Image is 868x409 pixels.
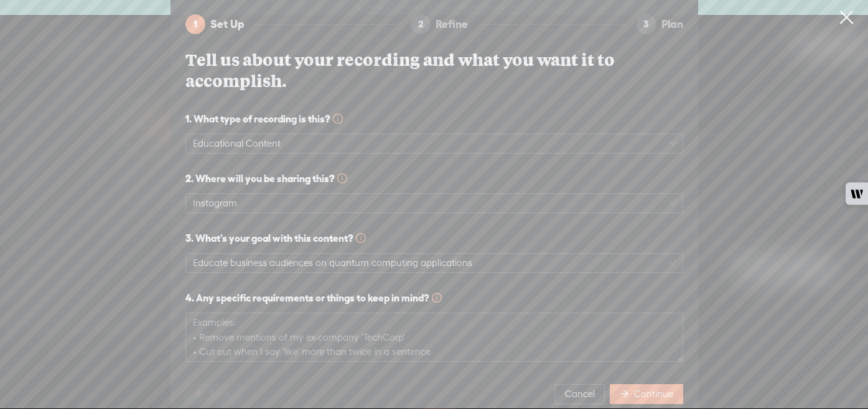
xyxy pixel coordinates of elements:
span: info-circle [432,293,442,303]
span: 3 [643,19,649,29]
span: Instagram [193,194,676,213]
span: Educate business audiences on quantum computing applications [193,254,676,272]
span: Cancel [565,388,595,400]
span: Continue [634,388,673,400]
span: info-circle [356,233,366,243]
span: arrow-right [620,389,629,398]
span: info-circle [337,173,347,183]
button: Cancel [555,384,605,404]
div: Set Up [210,14,254,34]
strong: 3. What's your goal with this content? [185,231,366,246]
span: 2 [418,19,424,29]
strong: 2. Where will you be sharing this? [185,171,347,186]
h3: Tell us about your recording and what you want it to accomplish. [185,49,683,91]
div: Plan [661,14,683,34]
span: 1 [194,19,197,29]
strong: 1. What type of recording is this? [185,111,343,126]
strong: 4. Any specific requirements or things to keep in mind? [185,290,442,305]
div: Refine [436,14,478,34]
button: Continue [610,384,683,404]
span: Educational Content [193,134,676,153]
span: info-circle [333,114,343,124]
